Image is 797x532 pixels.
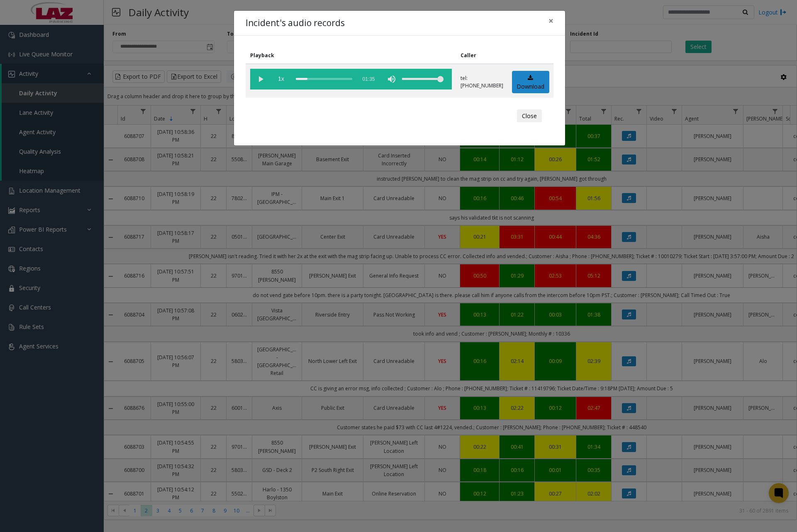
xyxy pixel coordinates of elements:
span: × [548,15,553,27]
button: Close [517,109,542,123]
div: volume level [402,69,444,89]
button: Close [543,11,559,31]
th: Playback [246,47,456,64]
div: scrub bar [296,69,352,89]
h4: Incident's audio records [246,17,345,30]
span: playback speed button [271,69,292,89]
p: tel:[PHONE_NUMBER] [461,75,503,89]
th: Caller [456,47,507,64]
a: Download [512,71,549,94]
